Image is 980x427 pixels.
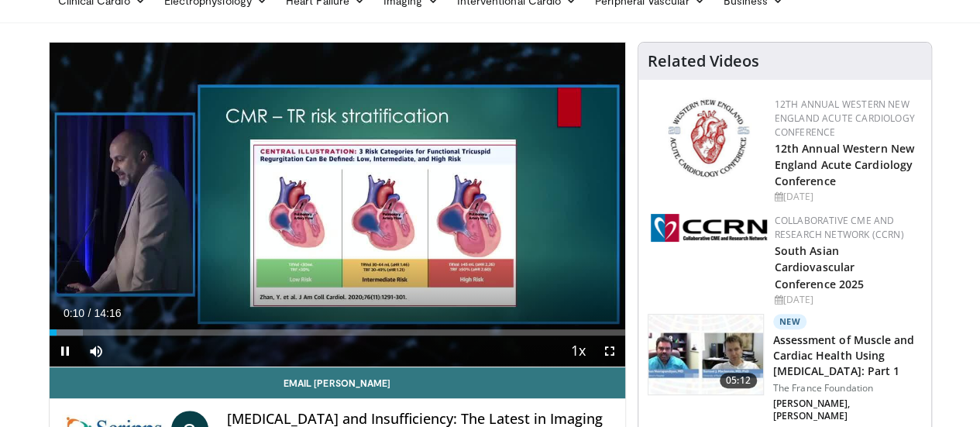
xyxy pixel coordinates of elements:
div: [DATE] [775,293,919,307]
div: Progress Bar [50,329,625,336]
img: 0954f259-7907-4053-a817-32a96463ecc8.png.150x105_q85_autocrop_double_scale_upscale_version-0.2.png [665,98,751,179]
video-js: Video Player [50,43,625,367]
span: 14:16 [94,307,121,319]
button: Fullscreen [594,336,625,367]
button: Playback Rate [563,336,594,367]
p: [PERSON_NAME], [PERSON_NAME] [773,398,922,422]
button: Pause [50,336,81,367]
a: Collaborative CME and Research Network (CCRN) [775,214,904,241]
p: The France Foundation [773,382,922,394]
h3: Assessment of Muscle and Cardiac Health Using [MEDICAL_DATA]: Part 1 [773,332,922,379]
a: South Asian Cardiovascular Conference 2025 [775,243,865,291]
span: / [88,307,91,319]
div: [DATE] [775,190,919,204]
a: Email [PERSON_NAME] [50,367,625,398]
p: New [773,314,807,329]
img: a04ee3ba-8487-4636-b0fb-5e8d268f3737.png.150x105_q85_autocrop_double_scale_upscale_version-0.2.png [651,214,767,242]
a: 12th Annual Western New England Acute Cardiology Conference [775,98,915,139]
span: 0:10 [64,307,84,319]
span: 05:12 [720,373,757,388]
a: 12th Annual Western New England Acute Cardiology Conference [775,141,914,188]
button: Mute [81,336,112,367]
img: f92a5301-425b-4362-b7b0-74b4bb4951bc.150x105_q85_crop-smart_upscale.jpg [648,315,763,395]
h4: Related Videos [648,52,759,71]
